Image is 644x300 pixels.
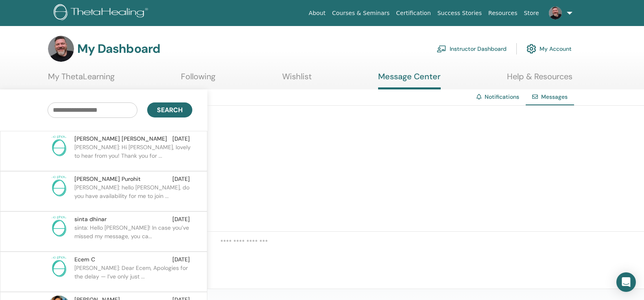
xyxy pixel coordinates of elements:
span: Ecem C [74,255,95,264]
span: Search [157,106,183,114]
img: default.jpg [549,7,562,20]
a: Following [181,72,215,87]
a: My ThetaLearning [48,72,115,87]
a: My Account [527,40,572,58]
a: Success Stories [434,6,485,21]
img: no-photo.png [48,175,70,198]
div: Open Intercom Messenger [616,272,636,292]
span: [DATE] [172,215,190,224]
h3: My Dashboard [77,41,160,56]
a: Courses & Seminars [329,6,393,21]
p: [PERSON_NAME]: hello [PERSON_NAME], do you have availability for me to join ... [74,183,192,208]
span: [PERSON_NAME] Purohit [74,175,141,183]
img: default.jpg [48,36,74,62]
button: Search [147,102,192,117]
img: logo.png [54,4,151,22]
p: [PERSON_NAME]: Dear Ecem, Apologies for the delay — I’ve only just ... [74,264,192,288]
a: Certification [393,6,434,21]
a: Message Center [378,72,441,89]
span: [DATE] [172,175,190,183]
img: no-photo.png [48,215,70,238]
a: Notifications [485,93,519,100]
img: cog.svg [527,42,536,56]
span: Messages [541,93,568,100]
a: Resources [485,6,521,21]
img: chalkboard-teacher.svg [437,45,446,52]
p: [PERSON_NAME]: Hi [PERSON_NAME], lovely to hear from you! Thank you for ... [74,143,192,167]
p: sinta: Hello [PERSON_NAME]! In case you’ve missed my message, you ca... [74,224,192,248]
span: [DATE] [172,255,190,264]
a: About [305,6,329,21]
a: Wishlist [282,72,312,87]
img: no-photo.png [48,255,70,278]
a: Store [521,6,542,21]
span: sinta dhinar [74,215,107,224]
span: [DATE] [172,135,190,143]
img: no-photo.png [48,135,70,157]
a: Help & Resources [507,72,572,87]
span: [PERSON_NAME] [PERSON_NAME] [74,135,167,143]
a: Instructor Dashboard [437,40,507,58]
